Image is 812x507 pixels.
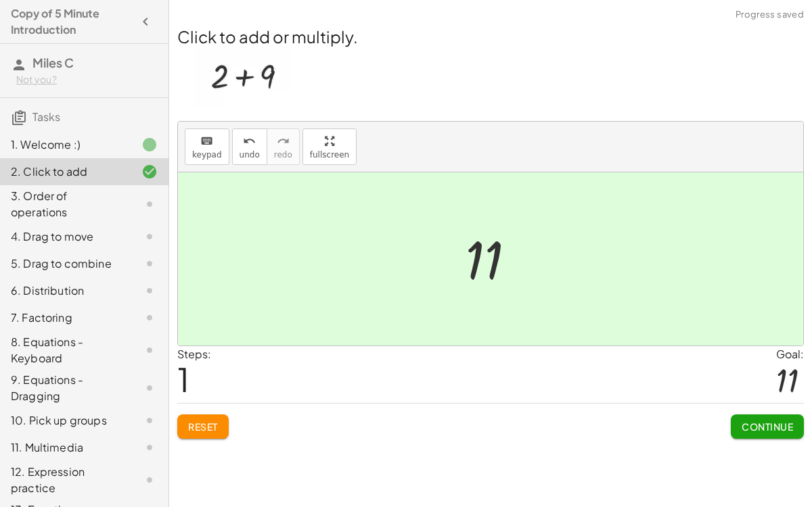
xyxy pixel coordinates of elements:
span: Progress saved [736,8,804,22]
i: Task not started. [141,439,158,456]
span: redo [274,150,292,160]
h4: Copy of 5 Minute Introduction [11,5,133,38]
div: Not you? [16,73,158,87]
i: undo [243,133,256,149]
button: fullscreen [302,128,357,165]
div: Goal: [776,346,804,362]
i: Task not started. [141,196,158,212]
img: acc24cad2d66776ab3378aca534db7173dae579742b331bb719a8ca59f72f8de.webp [194,48,293,107]
button: Continue [731,414,804,439]
div: 4. Drag to move [11,228,120,245]
i: Task not started. [141,412,158,429]
i: Task finished. [141,137,158,153]
span: Continue [742,420,793,433]
div: 6. Distribution [11,283,120,299]
span: Reset [188,420,218,433]
button: redoredo [267,128,300,165]
div: 10. Pick up groups [11,412,120,429]
i: Task finished and correct. [141,164,158,180]
div: 3. Order of operations [11,188,120,220]
div: 5. Drag to combine [11,256,120,272]
i: Task not started. [141,256,158,272]
span: 1 [177,358,189,400]
i: redo [277,133,290,149]
span: keypad [192,150,222,160]
i: Task not started. [141,472,158,488]
div: 7. Factoring [11,310,120,326]
span: Miles C [32,55,74,70]
i: Task not started. [141,310,158,326]
div: 8. Equations - Keyboard [11,334,120,366]
div: 12. Expression practice [11,464,120,496]
h2: Click to add or multiply. [177,25,804,48]
span: Tasks [32,110,60,124]
button: undoundo [232,128,267,165]
label: Steps: [177,347,211,361]
button: Reset [177,414,229,439]
span: undo [240,150,260,160]
i: keyboard [200,133,213,149]
div: 1. Welcome :) [11,137,120,153]
span: fullscreen [310,150,349,160]
div: 11. Multimedia [11,439,120,456]
i: Task not started. [141,342,158,358]
div: 2. Click to add [11,164,120,180]
i: Task not started. [141,380,158,396]
i: Task not started. [141,228,158,245]
div: 9. Equations - Dragging [11,372,120,404]
i: Task not started. [141,283,158,299]
button: keyboardkeypad [185,128,229,165]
